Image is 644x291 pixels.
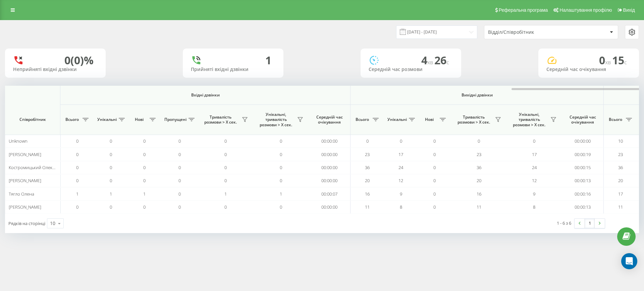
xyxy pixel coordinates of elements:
span: 0 [478,138,480,144]
span: 0 [433,164,436,170]
span: [PERSON_NAME] [9,204,41,210]
span: Тривалість розмови > Х сек. [201,115,240,125]
span: 0 [224,164,227,170]
span: 0 [178,138,181,144]
span: 0 [143,204,146,210]
span: Тривалість розмови > Х сек. [454,115,493,125]
span: Вихід [623,7,635,13]
span: 9 [400,191,402,197]
span: Вхідні дзвінки [78,92,333,98]
td: 00:00:00 [309,148,351,161]
span: 0 [178,191,181,197]
span: 16 [365,191,370,197]
span: 36 [365,164,370,170]
td: 00:00:00 [562,135,604,148]
span: Середній час очікування [314,115,345,125]
span: 0 [110,204,112,210]
span: Співробітник [11,117,54,122]
span: 0 [76,138,78,144]
td: 00:00:15 [562,161,604,174]
span: Унікальні [387,117,407,122]
span: 12 [398,177,403,184]
td: 00:00:16 [562,187,604,200]
span: Всього [354,117,371,122]
span: 0 [178,177,181,184]
div: 10 [50,220,55,227]
span: Всього [64,117,80,122]
span: 36 [477,164,481,170]
span: 0 [110,138,112,144]
span: 1 [224,191,227,197]
div: 1 - 6 з 6 [557,220,571,226]
span: 17 [532,151,537,157]
span: 11 [618,204,623,210]
span: 0 [143,177,146,184]
span: 24 [532,164,537,170]
span: 0 [224,177,227,184]
span: 0 [110,151,112,157]
div: Відділ/Співробітник [488,29,568,35]
span: 23 [618,151,623,157]
span: 0 [76,204,78,210]
div: 0 (0)% [64,54,94,67]
span: 0 [143,164,146,170]
span: 0 [224,151,227,157]
div: 1 [265,54,271,67]
span: 1 [110,191,112,197]
span: 11 [365,204,370,210]
span: Всього [607,117,624,122]
td: 00:00:13 [562,174,604,187]
span: 0 [76,177,78,184]
span: 8 [400,204,402,210]
span: 20 [618,177,623,184]
span: 10 [618,138,623,144]
span: [PERSON_NAME] [9,177,41,184]
span: 0 [76,151,78,157]
span: 0 [178,204,181,210]
span: Костромицький Олександр [9,164,64,170]
div: Середній час очікування [546,67,631,72]
span: 0 [433,151,436,157]
span: Пропущені [164,117,186,122]
span: 0 [143,138,146,144]
span: 0 [280,164,282,170]
span: 0 [110,164,112,170]
span: Налаштування профілю [559,7,612,13]
div: Open Intercom Messenger [621,253,637,269]
span: 0 [433,177,436,184]
td: 00:00:13 [562,201,604,214]
span: 0 [280,138,282,144]
span: 0 [433,191,436,197]
span: 1 [143,191,146,197]
span: 26 [434,53,449,67]
td: 00:00:00 [309,201,351,214]
span: 36 [618,164,623,170]
span: Рядків на сторінці [8,220,45,226]
span: 24 [398,164,403,170]
span: c [624,59,627,66]
span: 17 [398,151,403,157]
span: 0 [433,204,436,210]
span: 0 [178,151,181,157]
span: 0 [76,164,78,170]
span: 11 [477,204,481,210]
td: 00:00:19 [562,148,604,161]
span: 23 [365,151,370,157]
span: Унікальні [97,117,117,122]
span: 0 [280,204,282,210]
span: 0 [224,204,227,210]
span: 4 [421,53,434,67]
span: хв [605,59,612,66]
span: 16 [477,191,481,197]
td: 00:00:00 [309,161,351,174]
span: 23 [477,151,481,157]
td: 00:00:00 [309,174,351,187]
span: 17 [618,191,623,197]
span: 0 [178,164,181,170]
span: 0 [280,177,282,184]
td: 00:00:00 [309,135,351,148]
span: хв [427,59,434,66]
span: 8 [533,204,535,210]
span: 0 [224,138,227,144]
span: Нові [131,117,148,122]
